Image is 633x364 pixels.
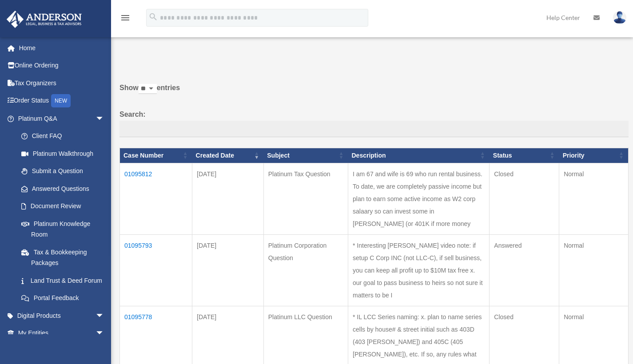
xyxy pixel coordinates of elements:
[12,127,113,145] a: Client FAQ
[139,84,157,94] select: Showentries
[120,16,131,23] a: menu
[559,234,629,306] td: Normal
[263,148,348,163] th: Subject: activate to sort column ascending
[6,39,118,57] a: Home
[120,234,192,306] td: 01095793
[96,110,113,128] span: arrow_drop_down
[96,307,113,325] span: arrow_drop_down
[490,234,559,306] td: Answered
[6,57,118,75] a: Online Ordering
[120,12,131,23] i: menu
[12,272,113,289] a: Land Trust & Deed Forum
[613,11,626,24] img: User Pic
[119,108,629,138] label: Search:
[559,163,629,234] td: Normal
[96,324,113,343] span: arrow_drop_down
[263,163,348,234] td: Platinum Tax Question
[12,198,113,215] a: Document Review
[559,148,629,163] th: Priority: activate to sort column ascending
[6,74,118,92] a: Tax Organizers
[148,12,158,22] i: search
[348,234,490,306] td: * Interesting [PERSON_NAME] video note: if setup C Corp INC (not LLC-C), if sell business, you ca...
[490,148,559,163] th: Status: activate to sort column ascending
[348,148,490,163] th: Description: activate to sort column ascending
[348,163,490,234] td: I am 67 and wife is 69 who run rental business. To date, we are completely passive income but pla...
[6,307,118,324] a: Digital Productsarrow_drop_down
[192,234,264,306] td: [DATE]
[192,163,264,234] td: [DATE]
[120,148,192,163] th: Case Number: activate to sort column ascending
[6,92,118,110] a: Order StatusNEW
[12,162,113,180] a: Submit a Question
[51,94,71,107] div: NEW
[6,324,118,342] a: My Entitiesarrow_drop_down
[12,243,113,272] a: Tax & Bookkeeping Packages
[192,148,264,163] th: Created Date: activate to sort column ascending
[4,11,84,28] img: Anderson Advisors Platinum Portal
[12,145,113,162] a: Platinum Walkthrough
[12,180,109,198] a: Answered Questions
[119,121,629,138] input: Search:
[6,110,113,127] a: Platinum Q&Aarrow_drop_down
[119,82,629,103] label: Show entries
[12,289,113,307] a: Portal Feedback
[490,163,559,234] td: Closed
[263,234,348,306] td: Platinum Corporation Question
[120,163,192,234] td: 01095812
[12,215,113,243] a: Platinum Knowledge Room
